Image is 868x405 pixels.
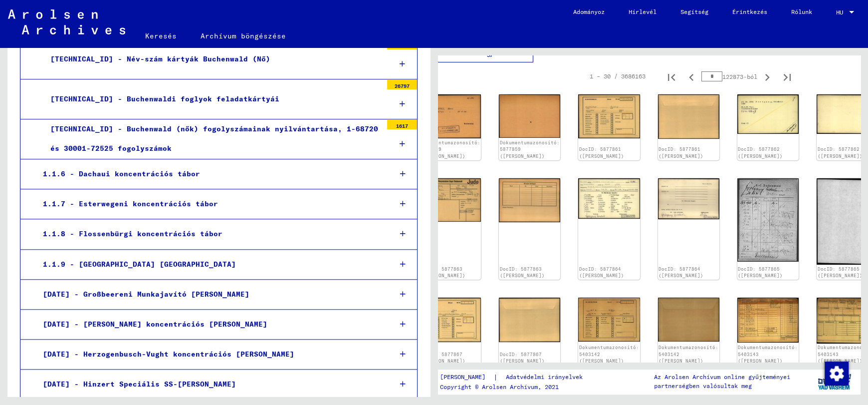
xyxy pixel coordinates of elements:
[658,94,719,138] img: 002.jpg
[658,178,719,219] img: 002.jpg
[43,169,200,178] font: 1.1.6 - Dachaui koncentrációs tábor
[654,382,752,390] font: partnerségben valósultak meg
[681,66,701,86] button: Előző oldal
[133,24,189,48] a: Keresés
[396,123,408,129] font: 1617
[395,83,410,89] font: 26797
[818,146,863,159] a: DocID: 5877862 ([PERSON_NAME])
[578,178,640,219] img: 001.jpg
[43,320,267,329] font: [DATE] - [PERSON_NAME] koncentrációs [PERSON_NAME]
[499,178,560,222] img: 002.jpg
[658,298,719,342] img: 002.jpg
[737,298,799,343] img: 001.jpg
[43,229,222,238] font: 1.1.8 - Flossenbürgi koncentrációs tábor
[777,66,797,86] button: Utolsó oldal
[189,24,298,48] a: Archívum böngészése
[395,43,410,49] font: 54046
[578,298,640,341] img: 001.jpg
[43,350,294,359] font: [DATE] - Herzogenbusch-Vught koncentrációs [PERSON_NAME]
[43,380,236,389] font: [DATE] - Hinzert Speciális SS-[PERSON_NAME]
[43,290,249,299] font: [DATE] - Großbeereni Munkajavító [PERSON_NAME]
[50,124,378,153] font: [TECHNICAL_ID] - Buchenwald (nők) fogolyszámainak nyilvántartása, 1-68720 és 30001-72525 fogolysz...
[579,345,639,364] a: Dokumentumazonosító: 5403142 ([PERSON_NAME])
[493,373,498,382] font: |
[661,66,681,86] button: Első oldal
[420,94,481,138] img: 001.jpg
[498,372,595,383] a: Adatvédelmi irányelvek
[824,361,848,385] div: Hozzájárulás módosítása
[50,54,270,63] font: [TECHNICAL_ID] - Név-szám kártyák Buchenwald (Nő)
[738,345,798,364] a: Dokumentumazonosító: 5403143 ([PERSON_NAME])
[579,146,624,159] a: DocID: 5877861 ([PERSON_NAME])
[825,362,849,386] img: Hozzájárulás módosítása
[440,373,485,381] font: [PERSON_NAME]
[629,8,656,15] font: Hírlevél
[499,94,560,138] img: 002.jpg
[738,266,783,279] a: DocID: 5877865 ([PERSON_NAME])
[658,146,703,159] a: DocID: 5877861 ([PERSON_NAME])
[818,266,863,279] a: DocID: 5877865 ([PERSON_NAME])
[500,352,545,364] a: DocID: 5877867 ([PERSON_NAME])
[590,72,646,80] font: 1 – 30 / 3686163
[654,373,790,381] font: Az Arolsen Archívum online gyűjteményei
[658,266,703,279] a: DocID: 5877864 ([PERSON_NAME])
[43,260,236,269] font: 1.1.9 - [GEOGRAPHIC_DATA] [GEOGRAPHIC_DATA]
[836,8,843,16] font: HU
[816,369,853,394] img: yv_logo.png
[757,66,777,86] button: Következő oldal
[421,352,465,364] a: DocID: 5877867 ([PERSON_NAME])
[500,140,560,159] a: Dokumentumazonosító: 5877859 ([PERSON_NAME])
[500,266,545,279] a: DocID: 5877863 ([PERSON_NAME])
[440,383,559,391] font: Copyright © Arolsen Archívum, 2021
[658,345,718,364] a: Dokumentumazonosító: 5403142 ([PERSON_NAME])
[737,178,799,262] img: 001.jpg
[50,94,279,103] font: [TECHNICAL_ID] - Buchenwaldi foglyok feladatkártyái
[145,31,177,40] font: Keresés
[420,298,481,342] img: 001.jpg
[201,31,286,40] font: Archívum böngészése
[737,94,799,134] img: 001.jpg
[440,372,493,383] a: [PERSON_NAME]
[420,178,481,222] img: 001.jpg
[8,9,125,34] img: Arolsen_neg.svg
[573,8,605,15] font: Adományoz
[722,73,757,80] font: 122873-ból
[579,266,624,279] a: DocID: 5877864 ([PERSON_NAME])
[43,199,218,208] font: 1.1.7 - Esterwegeni koncentrációs tábor
[506,373,583,381] font: Adatvédelmi irányelvek
[680,8,708,15] font: Segítség
[421,140,480,159] a: Dokumentumazonosító: 5877859 ([PERSON_NAME])
[499,298,560,342] img: 002.jpg
[578,94,640,138] img: 001.jpg
[732,8,767,15] font: Érintkezés
[738,146,783,159] a: DocID: 5877862 ([PERSON_NAME])
[791,8,812,15] font: Rólunk
[421,266,465,279] a: DocID: 5877863 ([PERSON_NAME])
